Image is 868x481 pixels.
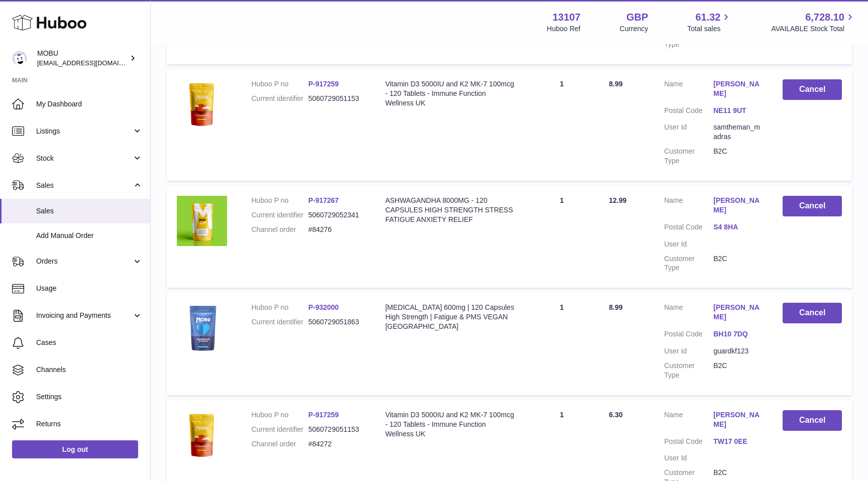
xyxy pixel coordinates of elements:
[664,239,713,249] dt: User Id
[37,59,148,67] span: [EMAIL_ADDRESS][DOMAIN_NAME]
[308,225,365,234] dd: #84276
[308,439,365,449] dd: #84272
[713,196,763,215] a: [PERSON_NAME]
[251,94,308,103] dt: Current identifier
[12,51,27,66] img: mo@mobu.co.uk
[37,49,128,68] div: MOBU
[547,24,581,34] div: Huboo Ref
[385,196,515,224] div: ASHWAGANDHA 8000MG - 120 CAPSULES HIGH STRENGTH STRESS FATIGUE ANXIETY RELIEF
[771,24,856,34] span: AVAILABLE Stock Total
[36,206,143,216] span: Sales
[664,254,713,273] dt: Customer Type
[664,453,713,463] dt: User Id
[251,210,308,220] dt: Current identifier
[36,311,132,320] span: Invoicing and Payments
[251,225,308,234] dt: Channel order
[251,439,308,449] dt: Channel order
[771,11,856,34] a: 6,728.10 AVAILABLE Stock Total
[251,303,308,312] dt: Huboo P no
[713,147,763,166] dd: B2C
[713,222,763,232] a: S4 8HA
[177,303,227,353] img: $_57.PNG
[664,106,713,118] dt: Postal Code
[626,11,648,24] strong: GBP
[308,425,365,434] dd: 5060729051153
[177,410,227,460] img: $_57.PNG
[36,419,143,429] span: Returns
[695,11,720,24] span: 61.32
[308,210,365,220] dd: 5060729052341
[36,181,132,190] span: Sales
[609,303,622,311] span: 8.99
[308,80,339,88] a: P-917259
[805,11,844,24] span: 6,728.10
[385,303,515,331] div: [MEDICAL_DATA] 600mg | 120 Capsules High Strength | Fatigue & PMS VEGAN [GEOGRAPHIC_DATA]
[713,410,763,429] a: [PERSON_NAME]
[713,437,763,446] a: TW17 0EE
[308,317,365,327] dd: 5060729051863
[553,11,581,24] strong: 13107
[177,196,227,246] img: $_57.PNG
[308,196,339,204] a: P-917267
[783,196,842,216] button: Cancel
[385,79,515,108] div: Vitamin D3 5000IU and K2 MK-7 100mcg - 120 Tablets - Immune Function Wellness UK
[524,186,599,288] td: 1
[713,361,763,380] dd: B2C
[713,254,763,273] dd: B2C
[308,303,339,311] a: P-932000
[664,410,713,432] dt: Name
[36,154,132,163] span: Stock
[524,69,599,181] td: 1
[609,411,622,419] span: 6.30
[251,196,308,205] dt: Huboo P no
[36,284,143,293] span: Usage
[36,99,143,109] span: My Dashboard
[664,196,713,217] dt: Name
[664,361,713,380] dt: Customer Type
[713,346,763,356] dd: guardkf123
[251,317,308,327] dt: Current identifier
[251,410,308,420] dt: Huboo P no
[687,11,732,34] a: 61.32 Total sales
[36,257,132,266] span: Orders
[664,79,713,101] dt: Name
[251,425,308,434] dt: Current identifier
[664,123,713,142] dt: User Id
[36,365,143,375] span: Channels
[687,24,732,34] span: Total sales
[620,24,648,34] div: Currency
[385,410,515,439] div: Vitamin D3 5000IU and K2 MK-7 100mcg - 120 Tablets - Immune Function Wellness UK
[664,222,713,234] dt: Postal Code
[664,329,713,341] dt: Postal Code
[36,392,143,402] span: Settings
[664,303,713,324] dt: Name
[609,80,622,88] span: 8.99
[609,196,626,204] span: 12.99
[713,329,763,339] a: BH10 7DQ
[713,79,763,98] a: [PERSON_NAME]
[783,303,842,323] button: Cancel
[713,106,763,115] a: NE11 9UT
[251,79,308,89] dt: Huboo P no
[308,411,339,419] a: P-917259
[177,79,227,130] img: $_57.PNG
[783,79,842,100] button: Cancel
[524,293,599,395] td: 1
[36,231,143,240] span: Add Manual Order
[664,147,713,166] dt: Customer Type
[12,440,138,458] a: Log out
[783,410,842,431] button: Cancel
[664,346,713,356] dt: User Id
[713,123,763,142] dd: samtheman_madras
[664,437,713,449] dt: Postal Code
[36,127,132,136] span: Listings
[713,303,763,322] a: [PERSON_NAME]
[36,338,143,347] span: Cases
[308,94,365,103] dd: 5060729051153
